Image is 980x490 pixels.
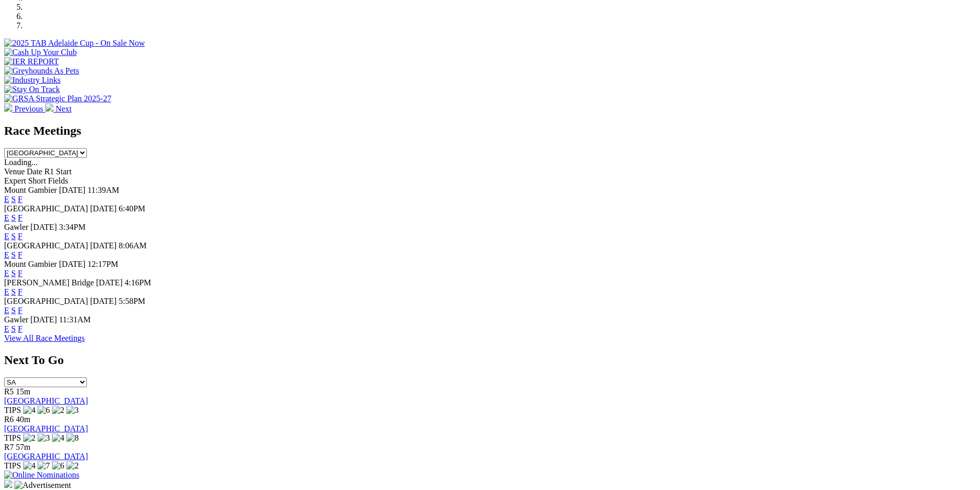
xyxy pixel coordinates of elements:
span: TIPS [4,406,21,414]
span: [PERSON_NAME] Bridge [4,278,94,287]
a: S [11,324,16,333]
span: 57m [16,443,30,451]
a: S [11,213,16,222]
img: 6 [38,406,50,415]
span: 6:40PM [119,204,146,213]
a: E [4,232,9,241]
img: 4 [52,433,64,443]
span: 4:16PM [124,278,151,287]
span: R1 Start [44,167,72,176]
span: R6 [4,415,14,424]
a: [GEOGRAPHIC_DATA] [4,424,88,433]
span: Next [56,104,72,113]
img: 4 [23,406,35,415]
img: IER REPORT [4,57,59,66]
span: Fields [48,176,68,185]
a: S [11,232,16,241]
span: 8:06AM [119,241,147,250]
img: 2 [52,406,64,415]
span: 5:58PM [119,297,146,305]
h2: Next To Go [4,353,976,367]
img: Stay On Track [4,85,60,94]
span: [DATE] [30,315,57,324]
img: 8 [66,433,79,443]
span: 3:34PM [59,223,86,231]
a: S [11,269,16,278]
span: [DATE] [90,241,117,250]
span: Loading... [4,158,38,167]
a: F [18,324,23,333]
a: F [18,213,23,222]
span: [DATE] [59,260,86,268]
a: E [4,195,9,204]
span: [DATE] [90,204,117,213]
img: 2 [66,461,79,470]
a: F [18,232,23,241]
a: S [11,287,16,296]
a: F [18,287,23,296]
img: 15187_Greyhounds_GreysPlayCentral_Resize_SA_WebsiteBanner_300x115_2025.jpg [4,480,12,488]
img: 7 [38,461,50,470]
a: E [4,269,9,278]
img: Advertisement [14,481,71,490]
img: 3 [38,433,50,443]
span: [DATE] [30,223,57,231]
span: 11:31AM [59,315,91,324]
img: 2025 TAB Adelaide Cup - On Sale Now [4,39,145,48]
a: View All Race Meetings [4,334,85,342]
a: S [11,306,16,315]
span: 11:39AM [87,186,119,194]
span: [GEOGRAPHIC_DATA] [4,297,88,305]
a: E [4,306,9,315]
a: E [4,213,9,222]
img: GRSA Strategic Plan 2025-27 [4,94,111,103]
a: [GEOGRAPHIC_DATA] [4,396,88,405]
span: Gawler [4,315,28,324]
span: TIPS [4,461,21,470]
img: Greyhounds As Pets [4,66,79,76]
a: E [4,250,9,259]
img: 2 [23,433,35,443]
a: E [4,324,9,333]
span: Mount Gambier [4,260,57,268]
a: F [18,306,23,315]
span: TIPS [4,433,21,442]
h2: Race Meetings [4,124,976,138]
a: Next [45,104,72,113]
a: Previous [4,104,45,113]
a: S [11,195,16,204]
img: Cash Up Your Club [4,48,77,57]
span: 12:17PM [87,260,118,268]
span: [DATE] [59,186,86,194]
span: 15m [16,387,30,396]
img: 4 [23,461,35,470]
a: F [18,250,23,259]
img: Online Nominations [4,470,79,480]
img: 6 [52,461,64,470]
a: [GEOGRAPHIC_DATA] [4,452,88,461]
span: Previous [14,104,43,113]
span: [GEOGRAPHIC_DATA] [4,204,88,213]
span: Date [27,167,42,176]
img: chevron-left-pager-white.svg [4,103,12,112]
span: R5 [4,387,14,396]
img: chevron-right-pager-white.svg [45,103,54,112]
span: R7 [4,443,14,451]
span: [GEOGRAPHIC_DATA] [4,241,88,250]
span: [DATE] [96,278,123,287]
span: Mount Gambier [4,186,57,194]
a: F [18,195,23,204]
a: S [11,250,16,259]
a: E [4,287,9,296]
span: 40m [16,415,30,424]
span: Short [28,176,46,185]
span: Expert [4,176,26,185]
span: Gawler [4,223,28,231]
span: Venue [4,167,25,176]
span: [DATE] [90,297,117,305]
a: F [18,269,23,278]
img: 3 [66,406,79,415]
img: Industry Links [4,76,61,85]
